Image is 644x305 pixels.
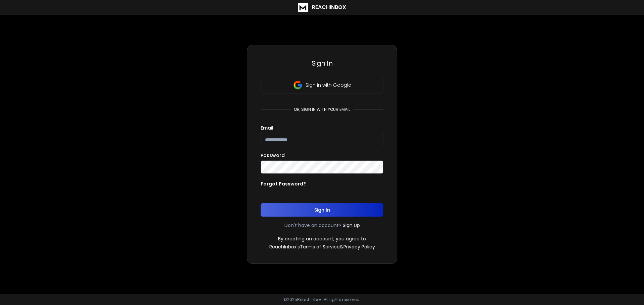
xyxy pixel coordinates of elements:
[269,243,375,250] p: ReachInbox's &
[312,3,346,11] h1: ReachInbox
[261,180,306,187] p: Forgot Password?
[291,107,353,112] p: or, sign in with your email
[261,203,383,217] button: Sign In
[261,59,383,68] h3: Sign In
[261,153,285,158] label: Password
[284,222,341,229] p: Don't have an account?
[283,297,361,302] p: © 2025 Reachinbox. All rights reserved.
[306,82,351,88] p: Sign in with Google
[278,235,366,242] p: By creating an account, you agree to
[298,3,308,12] img: logo
[343,222,360,229] a: Sign Up
[261,126,273,130] label: Email
[343,243,375,250] a: Privacy Policy
[298,3,346,12] a: ReachInbox
[300,243,340,250] a: Terms of Service
[261,77,383,93] button: Sign in with Google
